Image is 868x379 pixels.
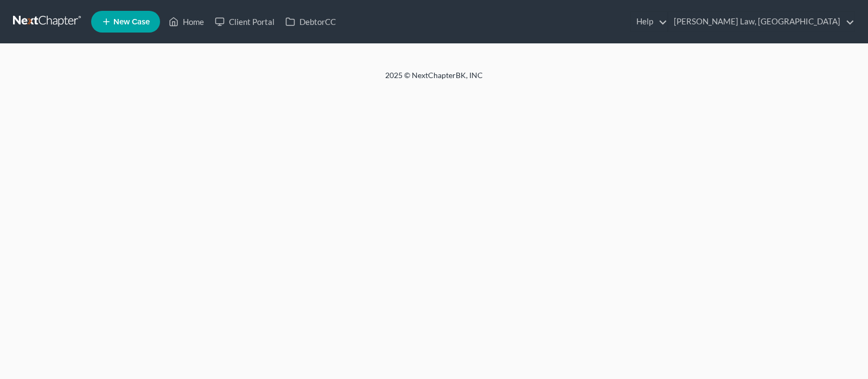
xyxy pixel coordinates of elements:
a: [PERSON_NAME] Law, [GEOGRAPHIC_DATA] [668,12,854,31]
new-legal-case-button: New Case [91,11,160,33]
a: Home [163,12,209,31]
a: Help [631,12,667,31]
a: DebtorCC [280,12,341,31]
div: 2025 © NextChapterBK, INC [125,70,743,89]
a: Client Portal [209,12,280,31]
